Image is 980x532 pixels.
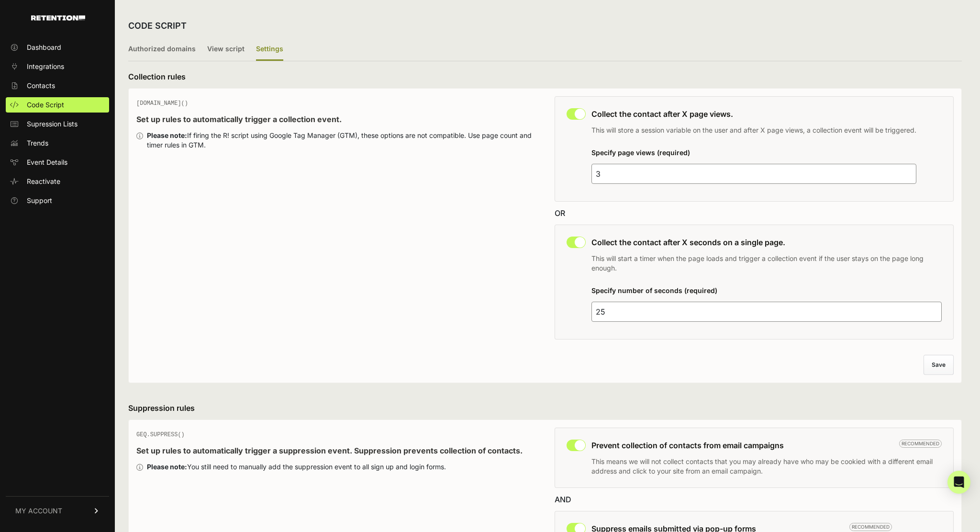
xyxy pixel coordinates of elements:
span: Trends [27,138,48,148]
a: Event Details [6,155,109,170]
div: If firing the R! script using Google Tag Manager (GTM), these options are not compatible. Use pag... [147,131,535,150]
h2: CODE SCRIPT [128,19,187,33]
p: This will store a session variable on the user and after X page views, a collection event will be... [591,125,916,135]
span: Reactivate [27,177,60,186]
h3: Prevent collection of contacts from email campaigns [591,440,942,451]
a: Trends [6,136,109,151]
label: Specify page views (required) [591,148,690,157]
span: Contacts [27,81,55,91]
div: OR [555,207,954,219]
span: Integrations [27,62,64,71]
h3: Suppression rules [128,402,962,414]
h3: Collect the contact after X seconds on a single page. [591,237,942,248]
label: Authorized domains [128,38,196,61]
a: Reactivate [6,174,109,189]
a: Supression Lists [6,116,109,132]
label: Specify number of seconds (required) [591,286,717,294]
p: This will start a timer when the page loads and trigger a collection event if the user stays on t... [591,254,942,273]
div: Open Intercom Messenger [947,471,970,494]
span: Recommended [849,523,892,531]
a: Contacts [6,78,109,93]
a: Code Script [6,97,109,113]
button: Save [924,355,954,375]
img: Retention.com [31,15,85,21]
span: Support [27,196,52,205]
span: Recommended [899,440,942,448]
a: Support [6,193,109,208]
p: This means we will not collect contacts that you may already have who may be cookied with a diffe... [591,457,942,476]
span: Supression Lists [27,119,78,129]
label: View script [207,38,245,61]
div: You still need to manually add the suppression event to all sign up and login forms. [147,462,446,472]
strong: Set up rules to automatically trigger a suppression event. Suppression prevents collection of con... [136,446,523,455]
span: Code Script [27,100,64,110]
strong: Please note: [147,463,187,471]
strong: Set up rules to automatically trigger a collection event. [136,114,342,124]
span: [DOMAIN_NAME]() [136,100,188,107]
input: 25 [591,302,942,322]
span: MY ACCOUNT [15,506,62,516]
strong: Please note: [147,131,187,139]
span: Dashboard [27,43,61,52]
a: Integrations [6,59,109,74]
span: Event Details [27,158,67,167]
label: Settings [256,38,283,61]
div: AND [555,494,954,505]
h3: Collection rules [128,71,962,82]
a: MY ACCOUNT [6,496,109,525]
a: Dashboard [6,40,109,55]
input: 4 [591,164,916,184]
h3: Collect the contact after X page views. [591,108,916,120]
span: GEQ.SUPPRESS() [136,431,185,438]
